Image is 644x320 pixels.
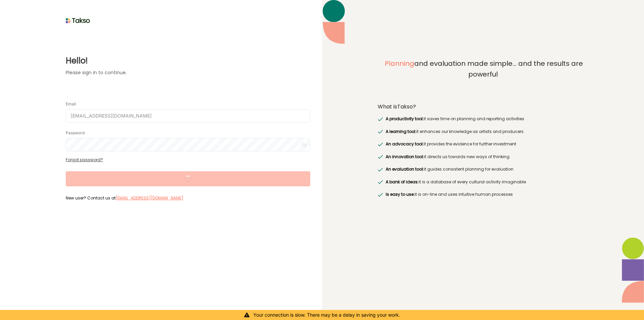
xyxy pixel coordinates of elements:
label: Please sign in to continue. [66,69,310,76]
span: Is easy to use: [386,191,415,197]
img: greenRight [378,193,383,197]
span: An advocacy tool: [386,141,424,147]
label: Password [66,130,85,136]
label: it provides the evidence for further investment [384,141,516,147]
img: taksoLoginLogo [66,15,90,26]
a: Forgot password? [66,157,103,163]
span: A productivity tool: [386,116,424,122]
img: greenRight [378,142,383,146]
label: Email [66,101,76,107]
img: greenRight [378,155,383,159]
label: it directs us towards new ways of thinking [384,153,509,160]
img: greenRight [378,130,383,134]
span: Takso? [397,103,416,110]
span: A bank of ideas: [386,179,419,185]
label: New user? Contact us at [66,195,310,201]
div: Your connection is slow. There may be a delay in saving your work. [2,312,642,318]
span: Planning [385,59,414,68]
label: it saves time on planning and reporting activities [384,116,524,122]
a: [EMAIL_ADDRESS][DOMAIN_NAME] [116,195,183,201]
img: greenRight [378,117,383,121]
span: An innovation tool: [386,154,424,159]
label: Hello! [66,55,310,67]
img: greenRight [378,180,383,184]
img: greenRight [378,168,383,172]
label: What is [378,103,416,110]
label: and evaluation made simple... and the results are powerful [378,58,588,95]
span: A learning tool: [386,129,416,134]
span: An evaluation tool: [386,166,424,172]
label: it is a database of every cultural activity imaginable [384,179,526,185]
label: it guides consistent planning for evaluation [384,166,513,173]
label: it enhances our knowledge as artists and producers [384,128,523,135]
label: it is on-line and uses intuitive human processes [384,191,513,198]
label: [EMAIL_ADDRESS][DOMAIN_NAME] [116,195,183,201]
